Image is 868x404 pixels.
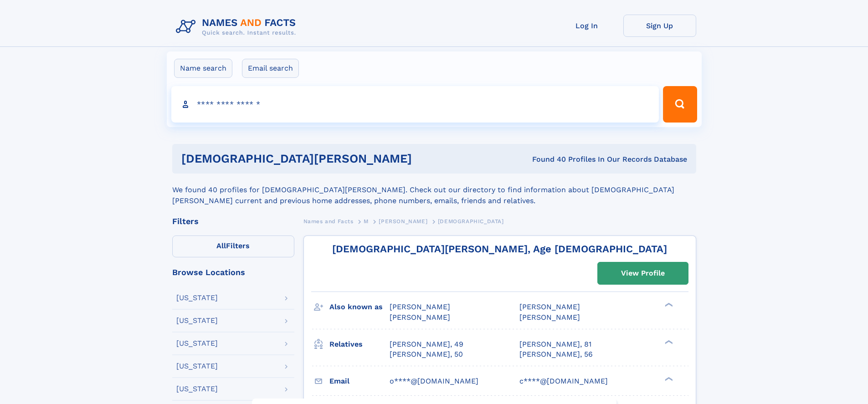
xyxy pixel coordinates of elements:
div: ❯ [663,376,673,382]
div: [US_STATE] [176,385,218,393]
div: ❯ [663,339,673,345]
span: [PERSON_NAME] [390,313,450,322]
a: [PERSON_NAME], 50 [390,349,463,359]
h3: Email [329,373,390,389]
label: Filters [172,235,294,257]
span: [PERSON_NAME] [390,302,450,311]
div: We found 40 profiles for [DEMOGRAPHIC_DATA][PERSON_NAME]. Check out our directory to find informa... [172,174,696,206]
label: Name search [174,59,232,78]
label: Email search [242,59,299,78]
div: Filters [172,217,294,225]
h3: Also known as [329,299,390,315]
a: [PERSON_NAME], 56 [519,349,593,359]
span: [DEMOGRAPHIC_DATA] [438,218,504,225]
div: [US_STATE] [176,317,218,324]
a: M [364,215,369,227]
div: Found 40 Profiles In Our Records Database [472,154,687,164]
img: Logo Names and Facts [172,15,303,39]
span: [PERSON_NAME] [519,302,580,311]
h3: Relatives [329,337,390,352]
a: [DEMOGRAPHIC_DATA][PERSON_NAME], Age [DEMOGRAPHIC_DATA] [332,243,667,255]
span: All [216,241,226,250]
a: View Profile [598,262,688,284]
a: [PERSON_NAME] [379,215,427,227]
button: Search Button [663,86,697,123]
div: ❯ [663,302,673,308]
div: [US_STATE] [176,363,218,370]
span: [PERSON_NAME] [379,218,427,225]
a: [PERSON_NAME], 81 [519,339,591,349]
span: [PERSON_NAME] [519,313,580,322]
div: [US_STATE] [176,340,218,347]
div: [US_STATE] [176,294,218,302]
div: View Profile [621,263,665,284]
a: Names and Facts [303,215,354,227]
a: Sign Up [623,15,696,37]
input: search input [171,86,659,123]
h1: [DEMOGRAPHIC_DATA][PERSON_NAME] [181,153,472,164]
div: Browse Locations [172,268,294,276]
a: [PERSON_NAME], 49 [390,339,463,349]
a: Log In [550,15,623,37]
span: M [364,218,369,225]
